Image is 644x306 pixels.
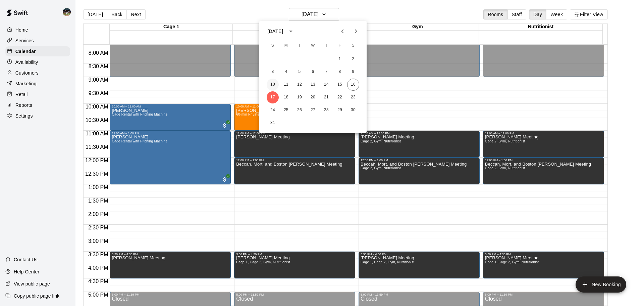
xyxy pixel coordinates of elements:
button: 16 [347,79,359,91]
button: 9 [347,66,359,78]
button: 23 [347,91,359,103]
div: [DATE] [267,28,283,35]
button: 27 [307,104,319,116]
button: 12 [293,79,306,91]
button: 3 [267,66,279,78]
button: Previous month [336,25,349,38]
button: 20 [307,91,319,103]
button: 10 [267,79,279,91]
span: Friday [334,39,346,52]
button: 13 [307,79,319,91]
button: 17 [267,91,279,103]
button: 25 [280,104,292,116]
button: 4 [280,66,292,78]
button: 11 [280,79,292,91]
span: Monday [280,39,292,52]
button: 31 [267,117,279,129]
button: 1 [334,53,346,65]
button: 22 [334,91,346,103]
button: 7 [320,66,332,78]
button: 8 [334,66,346,78]
button: 21 [320,91,332,103]
button: 28 [320,104,332,116]
span: Sunday [267,39,279,52]
span: Tuesday [293,39,306,52]
span: Wednesday [307,39,319,52]
button: 30 [347,104,359,116]
button: 26 [293,104,306,116]
button: 19 [293,91,306,103]
span: Saturday [347,39,359,52]
button: Next month [349,25,363,38]
button: 24 [267,104,279,116]
button: 5 [293,66,306,78]
button: 14 [320,79,332,91]
span: Thursday [320,39,332,52]
button: 6 [307,66,319,78]
button: 29 [334,104,346,116]
button: 18 [280,91,292,103]
button: 2 [347,53,359,65]
button: calendar view is open, switch to year view [285,26,297,37]
button: 15 [334,79,346,91]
